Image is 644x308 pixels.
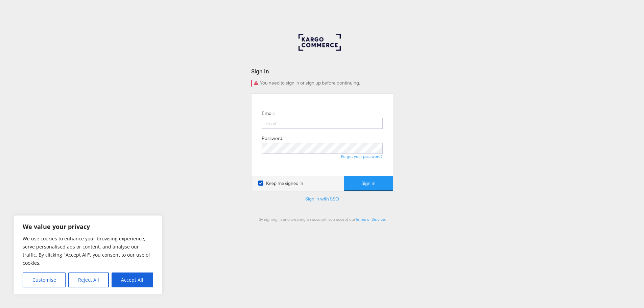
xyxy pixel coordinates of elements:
div: Sign In [251,67,393,75]
button: Sign In [344,176,393,191]
a: Sign in with SSO [305,196,339,202]
button: Reject All [68,273,109,287]
a: Terms of Service [355,217,385,222]
p: We value your privacy [23,222,153,231]
label: Email: [262,110,275,117]
div: By signing in and creating an account, you accept our . [251,217,393,222]
button: Customise [23,273,66,287]
input: Email [262,118,383,129]
div: We value your privacy [14,215,162,294]
div: You need to sign in or sign up before continuing. [251,80,393,87]
p: We use cookies to enhance your browsing experience, serve personalised ads or content, and analys... [23,235,153,267]
label: Password: [262,135,283,142]
label: Keep me signed in [258,180,303,187]
button: Accept All [112,273,153,287]
a: Forgot your password? [341,154,383,159]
